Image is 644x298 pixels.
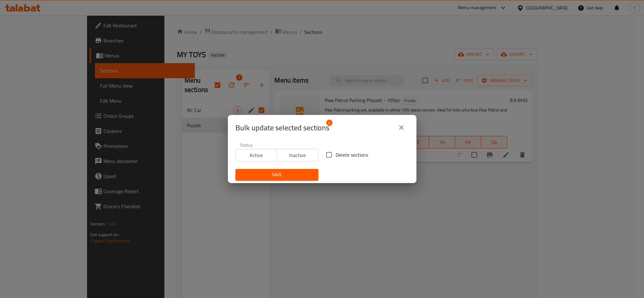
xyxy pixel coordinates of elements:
button: Active [235,149,277,161]
span: Inactive [279,151,316,160]
span: Active [238,151,275,160]
span: Save [240,171,313,179]
button: Save [235,169,318,181]
span: Selected section count [235,123,329,133]
span: Delete sections [336,151,368,159]
span: 2 [326,120,333,126]
button: close [394,120,409,135]
button: Inactive [277,149,318,161]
